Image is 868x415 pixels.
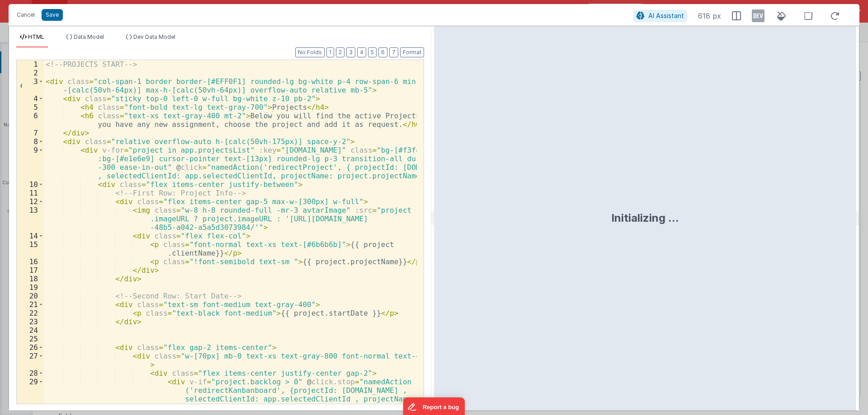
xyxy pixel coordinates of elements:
span: HTML [28,33,44,40]
div: 27 [17,352,44,369]
div: 8 [17,137,44,146]
button: 2 [336,47,344,57]
div: 10 [17,180,44,189]
div: 28 [17,369,44,378]
div: 19 [17,283,44,292]
div: 25 [17,335,44,343]
button: Format [400,47,424,57]
div: 2 [17,69,44,77]
div: 22 [17,309,44,317]
div: 26 [17,343,44,352]
div: 1 [17,60,44,69]
div: 17 [17,266,44,275]
div: 13 [17,206,44,232]
div: 5 [17,103,44,112]
div: 11 [17,189,44,197]
div: 15 [17,240,44,257]
button: 5 [368,47,377,57]
div: 12 [17,197,44,206]
div: 16 [17,257,44,266]
span: Dev Data Model [133,33,175,40]
button: 6 [378,47,387,57]
button: Cancel [12,9,39,21]
div: 18 [17,275,44,283]
button: 1 [326,47,334,57]
span: Data Model [74,33,104,40]
button: No Folds [295,47,325,57]
div: 7 [17,129,44,137]
div: Initializing ... [611,211,679,225]
button: AI Assistant [633,10,687,22]
span: 618 px [698,10,721,21]
div: 23 [17,317,44,326]
div: 9 [17,146,44,180]
div: 3 [17,77,44,94]
div: 4 [17,94,44,103]
button: 3 [346,47,355,57]
div: 21 [17,300,44,309]
button: 7 [389,47,398,57]
div: 14 [17,232,44,240]
span: AI Assistant [648,12,684,19]
button: Save [42,9,63,21]
div: 20 [17,292,44,300]
div: 24 [17,326,44,335]
div: 6 [17,112,44,129]
button: 4 [357,47,366,57]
